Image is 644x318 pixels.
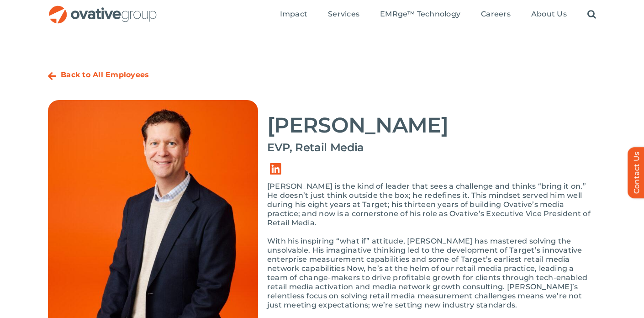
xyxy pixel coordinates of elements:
[380,10,460,19] span: EMRge™ Technology
[267,141,596,154] h4: EVP, Retail Media
[328,10,359,20] a: Services
[48,5,158,13] a: OG_Full_horizontal_RGB
[531,10,567,19] span: About Us
[380,10,460,20] a: EMRge™ Technology
[587,10,596,20] a: Search
[48,72,56,81] a: Link to https://ovative.com/about-us/people/
[280,10,307,19] span: Impact
[61,70,149,79] a: Back to All Employees
[263,156,288,182] a: Link to https://www.linkedin.com/in/baxtersteve/
[267,114,596,137] h2: [PERSON_NAME]
[481,10,511,19] span: Careers
[481,10,511,20] a: Careers
[531,10,567,20] a: About Us
[267,237,596,310] p: With his inspiring “what if” attitude, [PERSON_NAME] has mastered solving the unsolvable. His ima...
[267,182,596,228] p: [PERSON_NAME] is the kind of leader that sees a challenge and thinks “bring it on.” He doesn’t ju...
[280,10,307,20] a: Impact
[328,10,359,19] span: Services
